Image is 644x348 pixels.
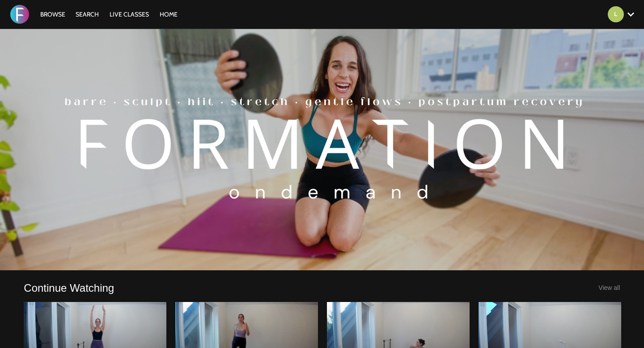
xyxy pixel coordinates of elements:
img: FORMATION [10,5,29,24]
a: Continue Watching [24,281,114,295]
nav: Primary [36,10,182,19]
a: Browse [36,10,70,18]
a: LIVE CLASSES [105,10,153,18]
a: HOME [155,10,182,18]
a: Search [71,10,103,18]
a: View all [598,284,620,291]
